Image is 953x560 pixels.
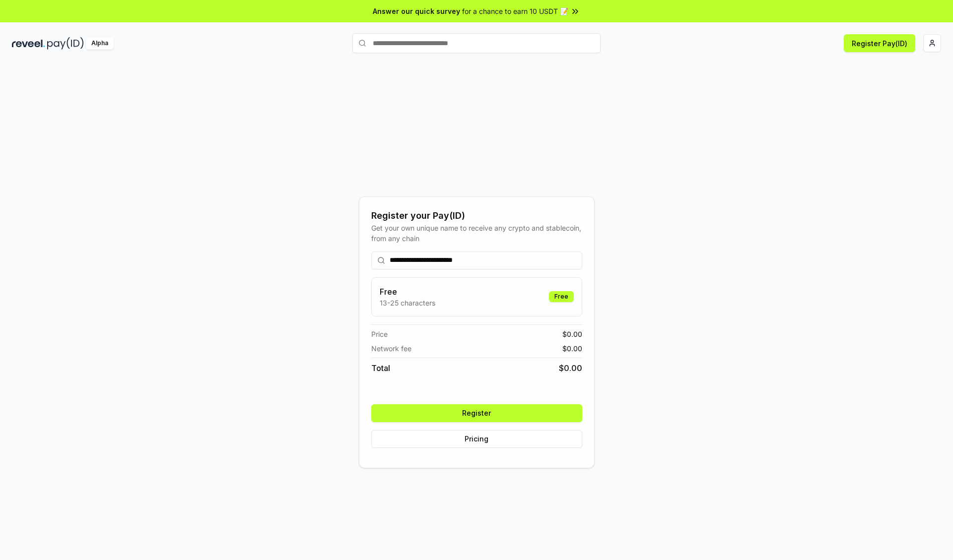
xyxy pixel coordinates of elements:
[844,34,915,52] button: Register Pay(ID)
[373,6,460,16] span: Answer our quick survey
[47,37,84,50] img: pay_id
[559,362,582,374] span: $ 0.00
[371,209,582,223] div: Register your Pay(ID)
[371,430,582,448] button: Pricing
[562,329,582,339] span: $ 0.00
[380,286,435,298] h3: Free
[371,223,582,244] div: Get your own unique name to receive any crypto and stablecoin, from any chain
[371,362,390,374] span: Total
[86,37,114,50] div: Alpha
[371,404,582,422] button: Register
[549,291,574,302] div: Free
[371,329,388,339] span: Price
[562,343,582,354] span: $ 0.00
[12,37,45,50] img: reveel_dark
[380,298,435,308] p: 13-25 characters
[462,6,568,16] span: for a chance to earn 10 USDT 📝
[371,343,411,354] span: Network fee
